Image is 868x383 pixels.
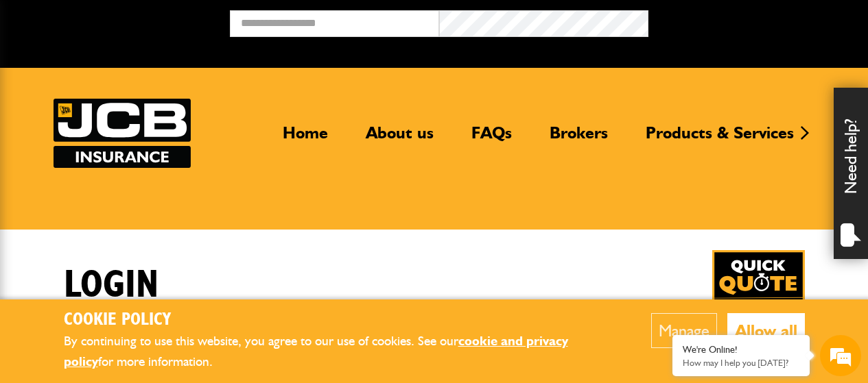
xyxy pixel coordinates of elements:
[64,331,609,373] p: By continuing to use this website, you agree to our use of cookies. See our for more information.
[64,262,159,308] h1: Login
[683,358,799,368] p: How may I help you today?
[461,123,522,154] a: FAQs
[727,313,805,348] button: Allow all
[54,99,191,168] img: JCB Insurance Services logo
[54,99,191,168] a: JCB Insurance Services
[648,10,858,32] button: Broker Login
[272,123,338,154] a: Home
[64,310,609,331] h2: Cookie Policy
[539,123,618,154] a: Brokers
[64,333,568,370] a: cookie and privacy policy
[712,250,805,343] img: Quick Quote
[635,123,804,154] a: Products & Services
[834,88,868,259] div: Need help?
[712,250,805,343] a: Get your insurance quote in just 2-minutes
[651,313,717,348] button: Manage
[355,123,444,154] a: About us
[683,344,799,356] div: We're Online!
